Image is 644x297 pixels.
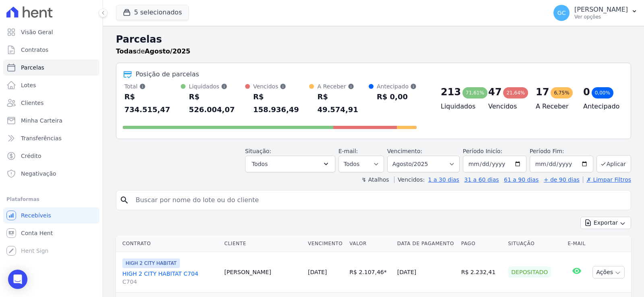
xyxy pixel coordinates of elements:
[503,87,528,98] div: 21,64%
[592,87,613,98] div: 0,00%
[221,236,305,252] th: Cliente
[305,236,346,252] th: Vencimento
[21,134,62,142] span: Transferências
[3,24,99,40] a: Visão Geral
[3,225,99,241] a: Conta Hent
[116,236,221,252] th: Contrato
[21,99,43,107] span: Clientes
[339,148,358,154] label: E-mail:
[488,86,502,98] div: 47
[221,252,305,293] td: [PERSON_NAME]
[574,6,628,14] p: [PERSON_NAME]
[346,252,394,293] td: R$ 2.107,46
[505,236,564,252] th: Situação
[124,82,181,90] div: Total
[551,87,572,98] div: 6,75%
[488,102,523,111] h4: Vencidos
[458,252,505,293] td: R$ 2.232,41
[3,148,99,164] a: Crédito
[361,176,389,183] label: ↯ Atalhos
[6,195,96,204] div: Plataformas
[597,155,631,172] button: Aplicar
[346,236,394,252] th: Valor
[3,95,99,111] a: Clientes
[253,90,310,116] div: R$ 158.936,49
[131,192,627,208] input: Buscar por nome do lote ou do cliente
[547,2,644,24] button: GC [PERSON_NAME] Ver opções
[394,236,458,252] th: Data de Pagamento
[252,159,268,169] span: Todos
[3,77,99,93] a: Lotes
[145,47,190,55] strong: Agosto/2025
[245,148,271,154] label: Situação:
[122,258,180,268] span: HIGH 2 CITY HABITAT
[21,63,44,72] span: Parcelas
[463,148,502,154] label: Período Inicío:
[464,176,499,183] a: 31 a 60 dias
[583,102,618,111] h4: Antecipado
[21,46,48,54] span: Contratos
[544,176,580,183] a: + de 90 dias
[116,32,631,47] h2: Parcelas
[120,195,129,205] i: search
[508,266,551,278] div: Depositado
[394,176,425,183] label: Vencidos:
[136,70,199,79] div: Posição de parcelas
[21,28,53,36] span: Visão Geral
[583,86,590,98] div: 0
[462,87,487,98] div: 71,61%
[504,176,539,183] a: 61 a 90 dias
[441,86,461,98] div: 213
[458,236,505,252] th: Pago
[122,278,218,286] span: C704
[3,207,99,223] a: Recebíveis
[583,176,631,183] a: ✗ Limpar Filtros
[116,5,189,20] button: 5 selecionados
[308,269,327,275] a: [DATE]
[564,236,589,252] th: E-mail
[536,86,549,98] div: 17
[3,130,99,146] a: Transferências
[116,47,190,56] p: de
[387,148,422,154] label: Vencimento:
[428,176,459,183] a: 1 a 30 dias
[21,152,41,160] span: Crédito
[317,90,369,116] div: R$ 49.574,91
[580,217,631,229] button: Exportar
[189,82,245,90] div: Liquidados
[245,156,335,172] button: Todos
[21,117,62,125] span: Minha Carteira
[124,90,181,116] div: R$ 734.515,47
[377,90,417,103] div: R$ 0,00
[21,211,51,219] span: Recebíveis
[317,82,369,90] div: A Receber
[530,147,593,156] label: Período Fim:
[21,81,36,89] span: Lotes
[3,42,99,58] a: Contratos
[21,229,53,237] span: Conta Hent
[3,166,99,182] a: Negativação
[394,252,458,293] td: [DATE]
[592,266,625,279] button: Ações
[557,10,566,16] span: GC
[536,102,570,111] h4: A Receber
[574,14,628,20] p: Ver opções
[122,270,218,286] a: HIGH 2 CITY HABITAT C704C704
[189,90,245,116] div: R$ 526.004,07
[253,82,310,90] div: Vencidos
[3,59,99,76] a: Parcelas
[441,102,475,111] h4: Liquidados
[377,82,417,90] div: Antecipado
[21,170,56,178] span: Negativação
[8,270,27,289] div: Open Intercom Messenger
[3,113,99,129] a: Minha Carteira
[116,47,137,55] strong: Todas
